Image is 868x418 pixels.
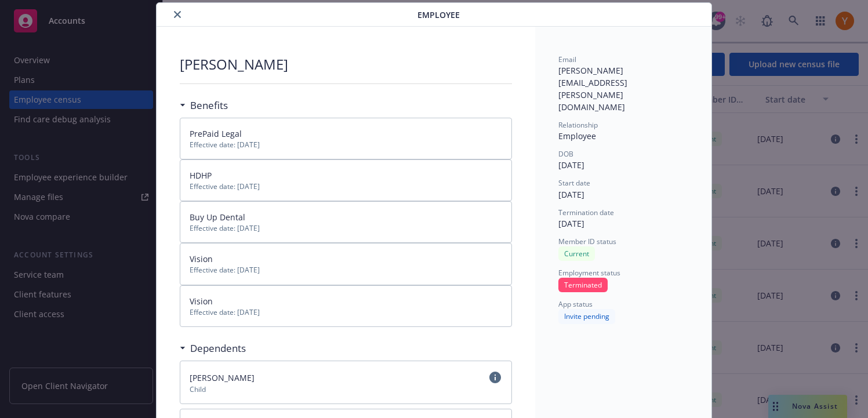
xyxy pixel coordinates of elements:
span: Vision [190,296,213,307]
p: [PERSON_NAME] [180,54,288,74]
span: PrePaid Legal [190,128,242,139]
span: Relationship [558,120,598,130]
a: circleInformation [488,370,502,384]
h3: Dependents [190,341,246,356]
div: [PERSON_NAME][EMAIL_ADDRESS][PERSON_NAME][DOMAIN_NAME] [558,64,688,113]
span: Effective date: [DATE] [190,140,502,150]
span: [PERSON_NAME] [190,372,255,383]
span: Effective date: [DATE] [190,265,502,275]
button: close [170,8,184,21]
span: Email [558,54,576,64]
div: Dependents [180,341,246,356]
span: Member ID status [558,237,616,246]
span: Employment status [558,268,620,278]
div: Benefits [180,98,228,113]
div: Terminated [558,278,608,292]
h3: Benefits [190,98,228,113]
span: Effective date: [DATE] [190,181,502,191]
span: Start date [558,178,590,188]
div: Invite pending [558,309,615,324]
span: DOB [558,149,573,159]
span: Child [190,384,502,394]
span: Effective date: [DATE] [190,223,502,233]
span: Vision [190,253,213,264]
span: Buy Up Dental [190,212,245,223]
div: [DATE] [558,217,688,230]
span: Termination date [558,208,614,217]
span: HDHP [190,170,212,181]
div: [DATE] [558,188,688,201]
span: Employee [417,9,460,21]
div: [DATE] [558,159,688,171]
div: Employee [558,130,688,142]
span: App status [558,299,593,309]
span: Effective date: [DATE] [190,307,502,317]
div: Current [558,246,595,261]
